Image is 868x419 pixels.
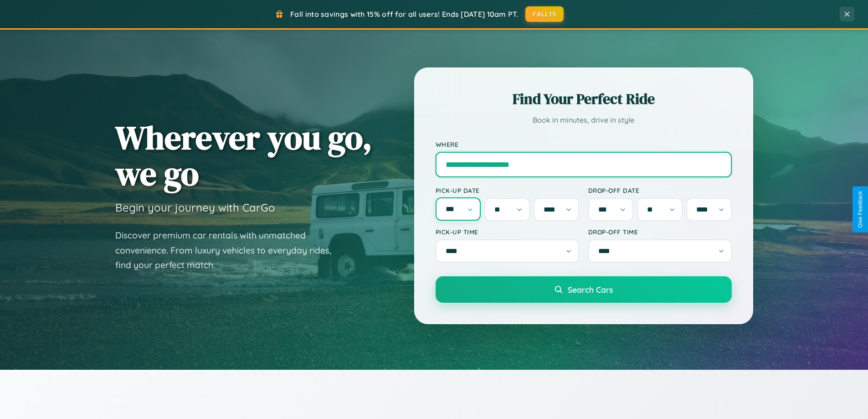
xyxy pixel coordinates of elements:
[588,186,732,194] label: Drop-off Date
[436,228,579,236] label: Pick-up Time
[436,186,579,194] label: Pick-up Date
[525,6,564,22] button: FALL15
[115,201,275,214] h3: Begin your journey with CarGo
[436,89,732,109] h2: Find Your Perfect Ride
[436,140,732,148] label: Where
[857,191,863,228] div: Give Feedback
[588,228,732,236] label: Drop-off Time
[436,114,732,127] p: Book in minutes, drive in style
[290,10,519,19] span: Fall into savings with 15% off for all users! Ends [DATE] 10am PT.
[115,228,343,273] p: Discover premium car rentals with unmatched convenience. From luxury vehicles to everyday rides, ...
[115,119,372,191] h1: Wherever you go, we go
[568,285,613,295] span: Search Cars
[436,276,732,303] button: Search Cars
